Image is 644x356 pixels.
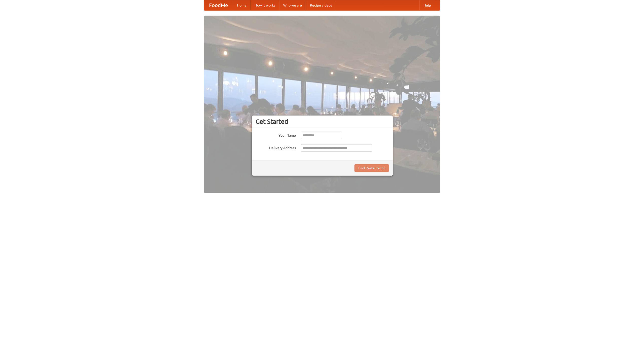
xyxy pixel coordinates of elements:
a: Recipe videos [306,0,336,10]
a: Who we are [279,0,306,10]
a: Home [233,0,251,10]
a: Help [419,0,435,10]
label: Your Name [256,132,296,138]
h3: Get Started [256,118,389,125]
a: FoodMe [204,0,233,10]
a: How it works [251,0,279,10]
button: Find Restaurants! [354,164,389,172]
label: Delivery Address [256,144,296,150]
